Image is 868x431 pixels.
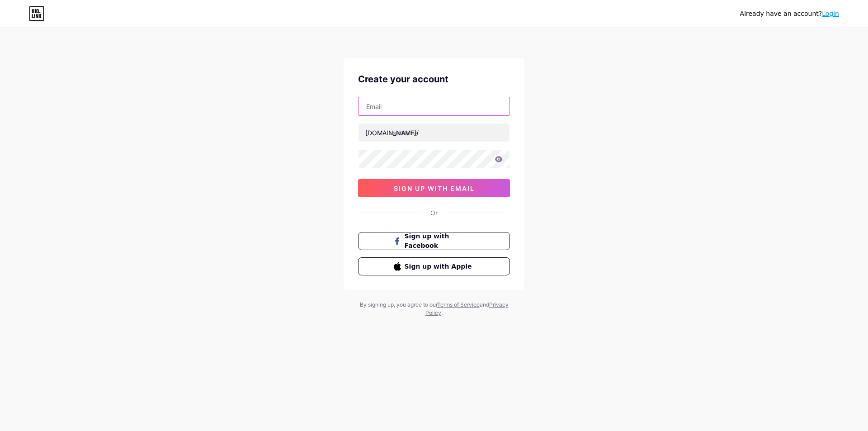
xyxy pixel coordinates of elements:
button: Sign up with Facebook [358,232,510,250]
div: By signing up, you agree to our and . [357,301,511,317]
input: Email [359,97,509,115]
input: username [359,123,509,142]
div: Create your account [358,72,510,86]
button: sign up with email [358,179,510,197]
span: Sign up with Apple [405,262,475,271]
a: Terms of Service [437,301,480,308]
div: Already have an account? [740,9,839,19]
span: sign up with email [394,185,475,192]
a: Login [822,10,839,17]
div: [DOMAIN_NAME]/ [365,128,419,137]
div: Or [430,208,438,218]
span: Sign up with Facebook [405,232,475,251]
button: Sign up with Apple [358,257,510,275]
